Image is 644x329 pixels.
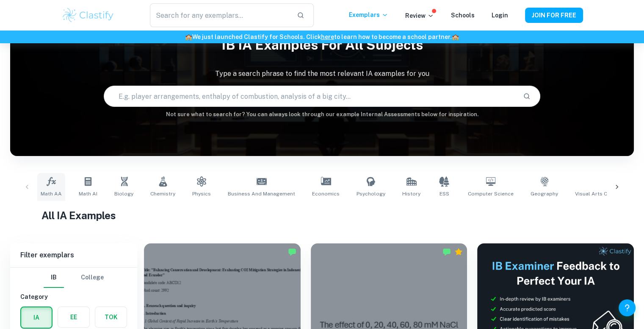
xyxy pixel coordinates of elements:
[520,89,534,103] button: Search
[21,307,52,328] button: IA
[321,33,334,40] a: here
[81,268,104,288] button: College
[185,33,192,40] span: 🏫
[452,33,459,40] span: 🏫
[451,12,475,19] a: Schools
[531,190,558,198] span: Geography
[2,32,642,42] h6: We just launched Clastify for Schools. Click to learn how to become a school partner.
[10,110,634,119] h6: Not sure what to search for? You can always look through our example Internal Assessments below f...
[312,190,340,198] span: Economics
[20,292,127,301] h6: Category
[44,268,104,288] div: Filter type choice
[619,299,636,316] button: Help and Feedback
[492,12,508,19] a: Login
[10,69,634,79] p: Type a search phrase to find the most relevant IA examples for you
[150,190,175,198] span: Chemistry
[95,307,127,327] button: TOK
[288,248,296,256] img: Marked
[10,243,137,267] h6: Filter exemplars
[41,208,603,223] h1: All IA Examples
[357,190,385,198] span: Psychology
[44,268,64,288] button: IB
[61,7,115,24] img: Clastify logo
[454,248,463,256] div: Premium
[349,10,388,20] p: Exemplars
[192,190,211,198] span: Physics
[402,190,420,198] span: History
[150,3,290,27] input: Search for any exemplars...
[114,190,133,198] span: Biology
[79,190,97,198] span: Math AI
[228,190,295,198] span: Business and Management
[10,31,634,59] h1: IB IA examples for all subjects
[41,190,62,198] span: Math AA
[405,11,434,20] p: Review
[468,190,514,198] span: Computer Science
[442,248,451,256] img: Marked
[58,307,89,327] button: EE
[439,190,449,198] span: ESS
[104,84,516,108] input: E.g. player arrangements, enthalpy of combustion, analysis of a big city...
[525,8,583,23] button: JOIN FOR FREE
